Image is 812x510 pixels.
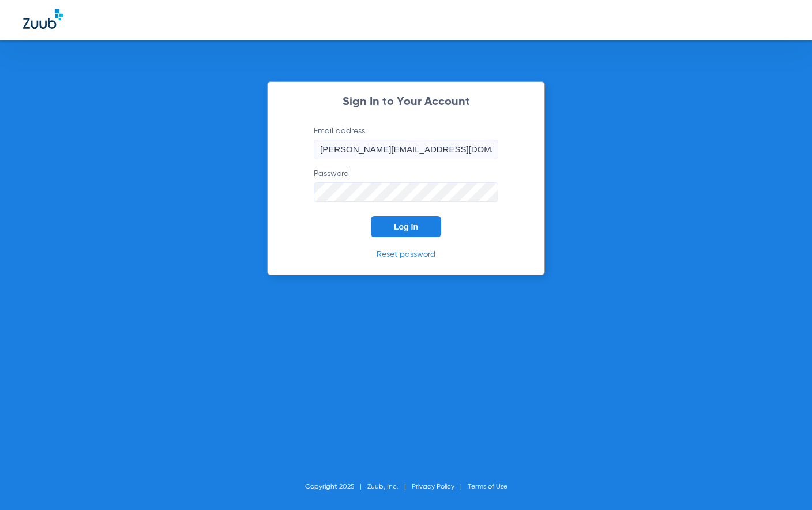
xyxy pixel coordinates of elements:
[412,483,454,490] a: Privacy Policy
[367,481,412,493] li: Zuub, Inc.
[296,96,516,108] h2: Sign In to Your Account
[377,250,435,258] a: Reset password
[314,140,498,159] input: Email address
[314,125,498,159] label: Email address
[314,168,498,202] label: Password
[314,182,498,202] input: Password
[305,481,367,493] li: Copyright 2025
[468,483,507,490] a: Terms of Use
[394,222,418,231] span: Log In
[23,9,63,29] img: Zuub Logo
[371,216,441,237] button: Log In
